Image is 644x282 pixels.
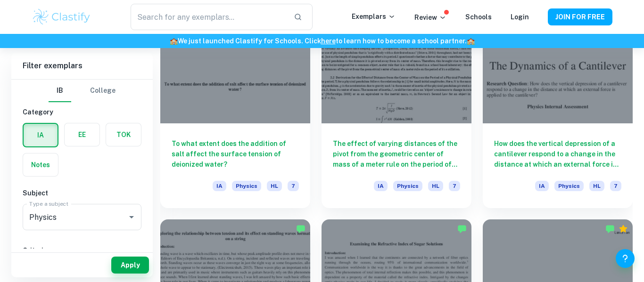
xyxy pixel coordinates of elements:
span: 🏫 [170,37,178,45]
span: IA [535,181,549,191]
button: IA [24,124,58,146]
span: IA [213,181,226,191]
a: The effect of varying distances of the pivot from the geometric center of mass of a meter rule on... [322,11,471,208]
a: How does the vertical depression of a cantilever respond to a change in the distance at which an ... [483,11,633,208]
div: Premium [619,224,628,234]
input: Search for any exemplars... [131,4,286,30]
button: Apply [111,257,149,274]
h6: Subject [23,188,141,198]
h6: Criteria [23,245,141,256]
button: College [90,80,116,102]
span: Physics [232,181,261,191]
h6: Filter exemplars [11,53,153,79]
img: Clastify logo [32,8,91,26]
button: Notes [23,153,58,176]
span: HL [589,181,604,191]
span: 7 [610,181,621,191]
span: 7 [449,181,460,191]
h6: The effect of varying distances of the pivot from the geometric center of mass of a meter rule on... [333,138,460,169]
div: Filter type choice [49,80,116,102]
p: Review [414,12,446,23]
span: Physics [554,181,584,191]
a: Login [511,13,529,21]
a: To what extent does the addition of salt affect the surface tension of deionized water?IAPhysicsHL7 [160,11,310,208]
button: EE [65,123,99,146]
img: Marked [457,224,467,234]
span: HL [267,181,282,191]
button: IB [49,80,71,102]
h6: To what extent does the addition of salt affect the surface tension of deionized water? [172,138,299,169]
label: Type a subject [29,200,68,208]
a: here [321,37,336,45]
button: Help and Feedback [616,249,635,268]
p: Exemplars [352,11,396,22]
span: IA [374,181,388,191]
span: 🏫 [467,37,475,45]
h6: Category [23,107,141,117]
button: Open [125,210,138,224]
h6: How does the vertical depression of a cantilever respond to a change in the distance at which an ... [494,138,621,169]
h6: We just launched Clastify for Schools. Click to learn how to become a school partner. [2,36,642,46]
a: Schools [465,13,492,21]
img: Marked [296,224,305,234]
img: Marked [605,224,615,234]
span: 7 [288,181,299,191]
span: Physics [393,181,422,191]
span: HL [428,181,443,191]
button: TOK [106,123,141,146]
button: JOIN FOR FREE [548,8,612,25]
